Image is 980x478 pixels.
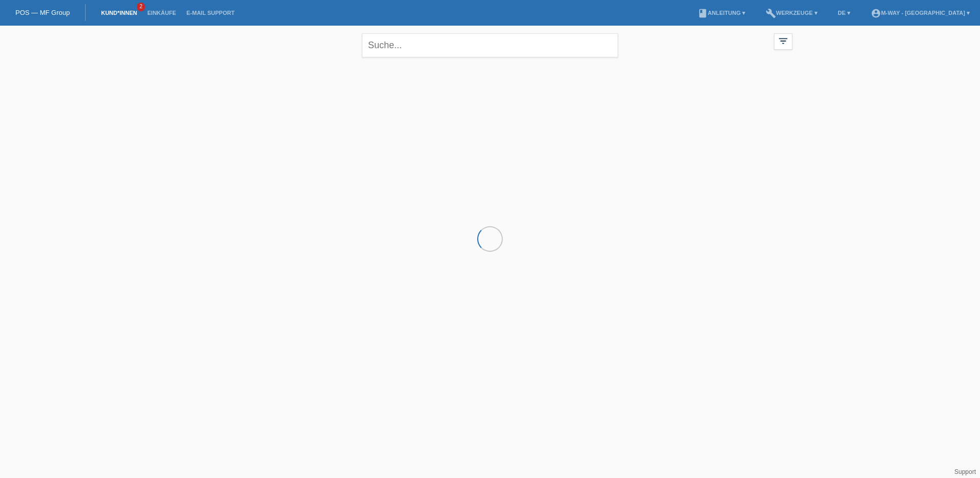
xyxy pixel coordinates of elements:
a: Support [954,468,976,475]
i: filter_list [778,35,789,47]
a: E-Mail Support [181,10,240,16]
i: account_circle [871,8,881,18]
a: DE ▾ [833,10,855,16]
a: Kund*innen [96,10,142,16]
a: buildWerkzeuge ▾ [761,10,823,16]
i: build [766,8,776,18]
a: account_circlem-way - [GEOGRAPHIC_DATA] ▾ [866,10,975,16]
a: Einkäufe [142,10,181,16]
span: 2 [137,3,145,11]
input: Suche... [362,33,618,57]
i: book [698,8,708,18]
a: bookAnleitung ▾ [692,10,750,16]
a: POS — MF Group [15,9,70,16]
